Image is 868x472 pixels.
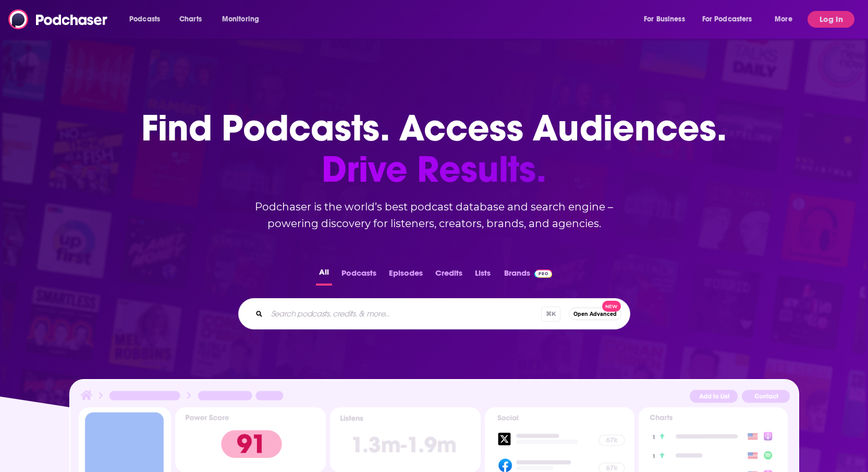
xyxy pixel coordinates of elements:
button: Podcasts [338,265,380,286]
button: Lists [472,265,494,286]
span: Open Advanced [573,311,617,317]
button: All [316,265,332,286]
a: BrandsPodchaser Pro [504,265,553,286]
button: open menu [215,11,273,28]
span: Drive Results. [141,149,727,190]
span: Monitoring [222,12,259,27]
span: New [602,301,621,312]
span: For Podcasters [702,12,752,27]
img: Podchaser - Follow, Share and Rate Podcasts [8,9,108,29]
button: open menu [637,11,698,28]
span: ⌘ K [541,306,560,322]
input: Search podcasts, credits, & more... [267,305,541,322]
span: Charts [179,12,202,27]
button: open menu [695,11,767,28]
img: Podchaser Pro [534,269,553,278]
button: Credits [432,265,466,286]
h2: Podchaser is the world’s best podcast database and search engine – powering discovery for listene... [226,198,643,232]
button: Open AdvancedNew [569,308,621,320]
img: Podcast Insights Header [79,388,790,407]
span: For Business [644,12,685,27]
button: Log In [808,11,854,28]
button: open menu [767,11,805,28]
span: Podcasts [129,12,160,27]
button: Episodes [386,265,426,286]
a: Charts [173,11,208,28]
span: More [775,12,792,27]
h1: Find Podcasts. Access Audiences. [141,108,727,190]
button: open menu [122,11,174,28]
div: Search podcasts, credits, & more... [238,298,630,329]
